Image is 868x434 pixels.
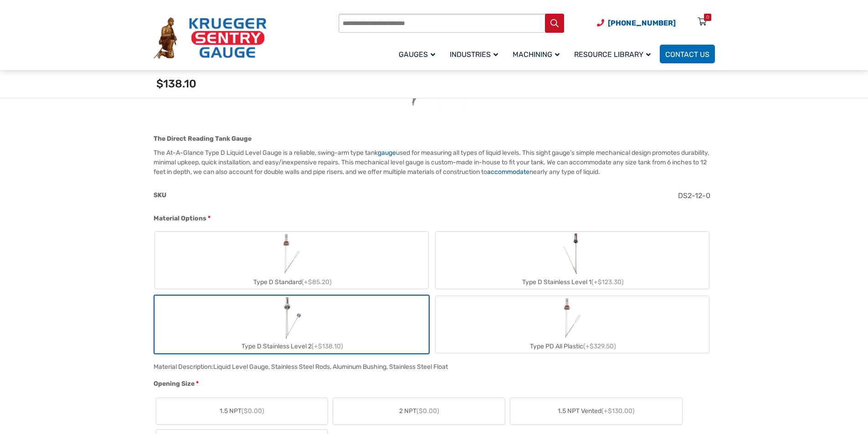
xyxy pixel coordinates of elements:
div: Liquid Level Gauge, Stainless Steel Rods, Aluminum Bushing, Stainless Steel Float [213,363,448,371]
span: [PHONE_NUMBER] [608,19,676,27]
a: accommodate [487,168,529,176]
label: Type D Standard [155,232,428,289]
img: Chemical Sight Gauge [560,232,584,276]
span: Industries [450,50,498,59]
span: ($0.00) [416,407,439,415]
div: 0 [706,14,709,21]
label: Type D Stainless Level 2 [155,296,428,353]
span: $138.10 [156,77,196,90]
span: (+$85.20) [302,278,332,286]
span: (+$130.00) [601,407,635,415]
p: The At-A-Glance Type D Liquid Level Gauge is a reliable, swing-arm type tank used for measuring a... [154,148,715,177]
span: (+$329.50) [583,342,616,350]
span: Material Description: [154,363,213,371]
a: Contact Us [660,45,715,63]
span: 1.5 NPT [220,406,264,416]
span: Material Options [154,214,206,222]
span: 2 NPT [399,406,439,416]
abbr: required [196,379,199,388]
span: Contact Us [665,50,709,59]
img: Krueger Sentry Gauge [154,17,267,59]
strong: The Direct Reading Tank Gauge [154,135,252,143]
a: Gauges [393,43,444,65]
div: Type PD All Plastic [436,340,709,353]
div: Type D Stainless Level 2 [155,340,428,353]
span: SKU [154,191,166,199]
a: Industries [444,43,507,65]
span: Resource Library [574,50,651,59]
span: (+$123.30) [591,278,624,286]
a: Resource Library [569,43,660,65]
a: Machining [507,43,569,65]
span: Gauges [399,50,435,59]
span: 1.5 NPT Vented [558,406,635,416]
abbr: required [208,214,211,223]
div: Type D Stainless Level 1 [436,276,709,289]
label: Type PD All Plastic [436,296,709,353]
div: Type D Standard [155,276,428,289]
a: gauge [378,149,396,157]
span: (+$138.10) [312,342,343,350]
span: DS2-12-0 [678,191,710,200]
span: Machining [513,50,560,59]
span: ($0.00) [241,407,264,415]
label: Type D Stainless Level 1 [436,232,709,289]
a: Phone Number (920) 434-8860 [597,17,676,29]
span: Opening Size [154,380,195,388]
